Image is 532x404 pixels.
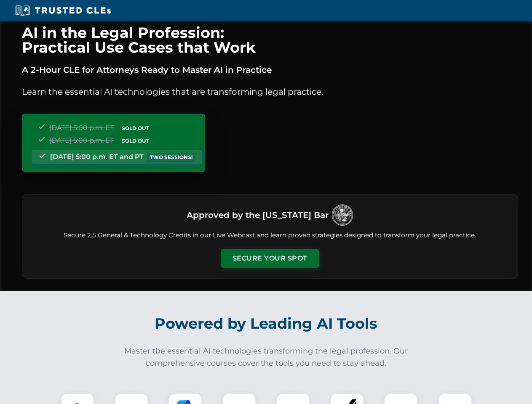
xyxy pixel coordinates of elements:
p: Secure 2.5 General & Technology Credits in our Live Webcast and learn proven strategies designed ... [32,231,508,240]
span: [DATE] 5:00 p.m. ET [49,136,114,144]
p: Learn the essential AI technologies that are transforming legal practice. [22,85,518,98]
span: SOLD OUT [119,136,152,145]
h3: Approved by the [US_STATE] Bar [187,207,329,223]
span: [DATE] 5:00 p.m. ET [49,124,114,132]
img: Logo [332,205,353,226]
p: Master the essential AI technologies transforming the legal profession. Our comprehensive courses... [119,345,414,369]
p: A 2-Hour CLE for Attorneys Ready to Master AI in Practice [22,63,518,77]
h1: AI in the Legal Profession: Practical Use Cases that Work [22,25,518,55]
button: Secure Your Spot [221,249,319,268]
span: SOLD OUT [119,124,152,133]
img: Trusted CLEs [13,4,113,17]
h2: Powered by Leading AI Tools [33,309,500,338]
